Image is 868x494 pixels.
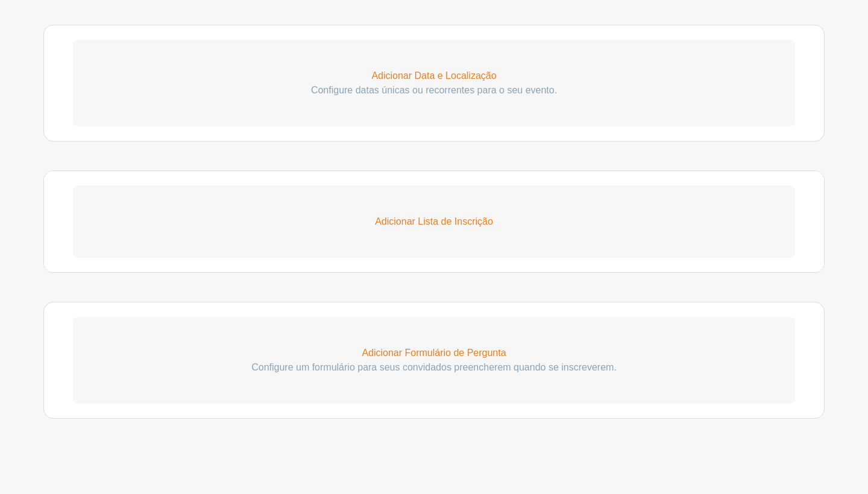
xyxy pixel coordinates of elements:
[73,346,795,360] p: Adicionar Formulário de Pergunta
[73,214,795,229] p: Adicionar Lista de Inscrição
[73,40,795,127] a: Adicionar Data e Localização Configure datas únicas ou recorrentes para o seu evento.
[73,317,795,404] a: Adicionar Formulário de Pergunta Configure um formulário para seus convidados preencherem quando ...
[73,186,795,258] a: Adicionar Lista de Inscrição
[73,69,795,83] p: Adicionar Data e Localização
[73,360,795,375] p: Configure um formulário para seus convidados preencherem quando se inscreverem.
[73,83,795,98] p: Configure datas únicas ou recorrentes para o seu evento.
